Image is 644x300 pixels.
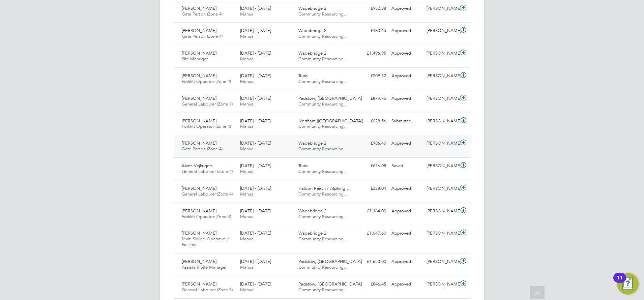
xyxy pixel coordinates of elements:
span: Gate Person (Zone 4) [182,11,223,17]
span: Assistant Site Manager [182,264,227,270]
div: £676.08 [354,160,389,172]
span: Community Resourcing… [298,56,348,62]
span: Community Resourcing… [298,146,348,152]
span: [DATE] - [DATE] [240,95,271,101]
span: [DATE] - [DATE] [240,185,271,191]
span: Community Resourcing… [298,287,348,293]
span: [DATE] - [DATE] [240,281,271,287]
span: Northam ([GEOGRAPHIC_DATA]) [298,118,363,124]
span: [DATE] - [DATE] [240,28,271,33]
span: [DATE] - [DATE] [240,259,271,264]
div: Approved [389,70,424,82]
div: Approved [389,256,424,267]
div: £209.52 [354,70,389,82]
span: Gate Person (Zone 4) [182,146,223,152]
span: General Labourer (Zone 4) [182,191,233,197]
span: Haldon Reach / Alphing… [298,185,350,191]
div: [PERSON_NAME] [424,228,459,239]
span: Truro [298,163,308,169]
span: Site Manager [182,56,208,62]
span: [DATE] - [DATE] [240,73,271,79]
span: Manual [240,191,255,197]
span: [PERSON_NAME] [182,50,216,56]
div: Approved [389,25,424,36]
div: [PERSON_NAME] [424,48,459,59]
span: Wadebridge 2 [298,230,326,236]
div: [PERSON_NAME] [424,116,459,127]
div: [PERSON_NAME] [424,138,459,149]
span: [DATE] - [DATE] [240,163,271,169]
span: Wadebridge 2 [298,28,326,33]
span: [PERSON_NAME] [182,73,216,79]
span: [DATE] - [DATE] [240,5,271,11]
span: Forklift Operator (Zone 4) [182,79,231,84]
div: [PERSON_NAME] [424,279,459,290]
span: [PERSON_NAME] [182,259,216,264]
span: [DATE] - [DATE] [240,208,271,214]
span: Community Resourcing… [298,101,348,107]
span: Manual [240,56,255,62]
span: Padstow, [GEOGRAPHIC_DATA] [298,95,362,101]
span: Wadebridge 2 [298,140,326,146]
span: Gate Person (Zone 4) [182,33,223,39]
span: [DATE] - [DATE] [240,118,271,124]
div: £846.45 [354,279,389,290]
span: Community Resourcing… [298,236,348,242]
div: £1,653.00 [354,256,389,267]
span: Community Resourcing… [298,214,348,219]
div: Approved [389,206,424,217]
div: £180.45 [354,25,389,36]
span: Manual [240,264,255,270]
span: Community Resourcing… [298,79,348,84]
div: Approved [389,228,424,239]
span: Manual [240,236,255,242]
div: £1,047.60 [354,228,389,239]
div: £986.40 [354,138,389,149]
span: Manual [240,33,255,39]
span: [PERSON_NAME] [182,185,216,191]
span: [DATE] - [DATE] [240,230,271,236]
div: £879.75 [354,93,389,104]
div: [PERSON_NAME] [424,160,459,172]
span: Truro [298,73,308,79]
span: Alens Vejkrigers [182,163,213,169]
span: [PERSON_NAME] [182,281,216,287]
div: [PERSON_NAME] [424,183,459,194]
span: Manual [240,79,255,84]
span: [PERSON_NAME] [182,230,216,236]
div: Approved [389,183,424,194]
div: [PERSON_NAME] [424,25,459,36]
span: [PERSON_NAME] [182,95,216,101]
span: Community Resourcing… [298,264,348,270]
div: Approved [389,93,424,104]
span: Forklift Operator (Zone 4) [182,123,231,129]
span: Manual [240,101,255,107]
span: Manual [240,214,255,219]
div: Submitted [389,116,424,127]
span: Community Resourcing… [298,169,348,174]
div: 11 [617,278,623,287]
span: Padstow, [GEOGRAPHIC_DATA] [298,281,362,287]
span: Forklift Operator (Zone 4) [182,214,231,219]
span: [PERSON_NAME] [182,5,216,11]
div: Approved [389,3,424,14]
span: Manual [240,146,255,152]
span: Wadebridge 2 [298,208,326,214]
div: Saved [389,160,424,172]
span: Manual [240,11,255,17]
span: General Labourer (Zone 1) [182,101,233,107]
span: Community Resourcing… [298,11,348,17]
div: [PERSON_NAME] [424,256,459,267]
div: £952.38 [354,3,389,14]
div: Approved [389,279,424,290]
span: Community Resourcing… [298,123,348,129]
span: Community Resourcing… [298,33,348,39]
span: General Labourer (Zone 5) [182,287,233,293]
div: [PERSON_NAME] [424,206,459,217]
span: Manual [240,287,255,293]
button: Open Resource Center, 11 new notifications [617,273,639,295]
span: [DATE] - [DATE] [240,50,271,56]
div: £1,164.00 [354,206,389,217]
div: £1,496.95 [354,48,389,59]
div: Approved [389,48,424,59]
